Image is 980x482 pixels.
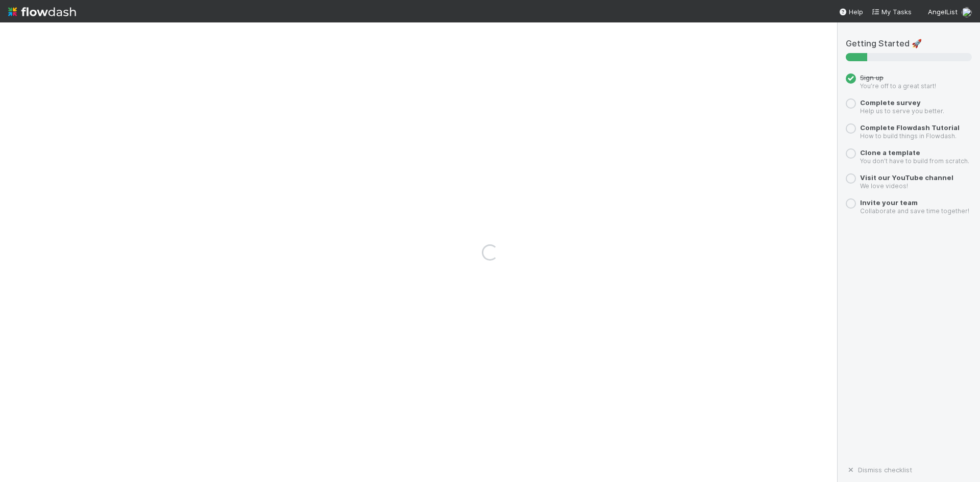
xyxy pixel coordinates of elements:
[8,3,76,20] img: logo-inverted-e16ddd16eac7371096b0.svg
[962,7,972,17] img: avatar_0c8687a4-28be-40e9-aba5-f69283dcd0e7.png
[871,7,912,17] a: My Tasks
[839,7,863,17] div: Help
[871,8,912,16] span: My Tasks
[928,8,958,16] span: AngelList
